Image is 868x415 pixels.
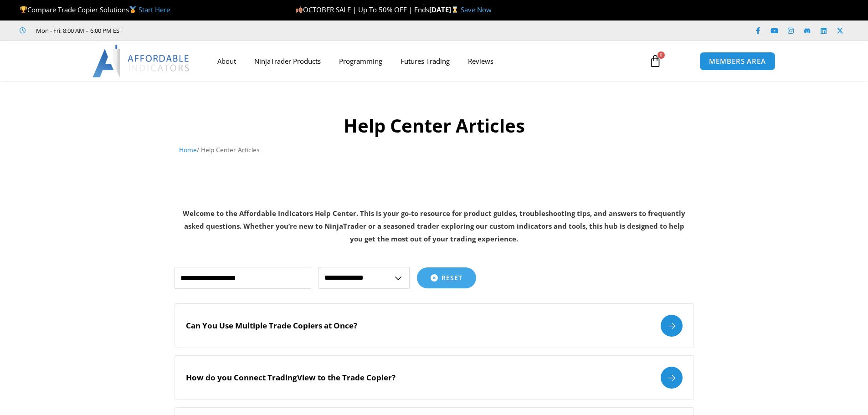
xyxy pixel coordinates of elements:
a: How do you Connect TradingView to the Trade Copier? [175,355,694,400]
a: Save Now [461,5,492,14]
span: MEMBERS AREA [709,58,766,65]
span: OCTOBER SALE | Up To 50% OFF | Ends [295,5,429,14]
a: Home [179,145,197,154]
span: 0 [657,51,665,59]
a: MEMBERS AREA [699,52,776,71]
span: Mon - Fri: 8:00 AM – 6:00 PM EST [34,25,123,36]
h2: How do you Connect TradingView to the Trade Copier? [186,373,395,383]
a: Futures Trading [391,51,459,72]
a: Reviews [459,51,503,72]
a: Programming [330,51,391,72]
a: About [208,51,245,72]
a: Start Here [139,5,170,14]
span: Compare Trade Copier Solutions [20,5,170,14]
strong: Welcome to the Affordable Indicators Help Center. This is your go-to resource for product guides,... [183,209,685,243]
a: Can You Use Multiple Trade Copiers at Once? [175,303,694,348]
img: 🍂 [296,6,303,13]
img: LogoAI | Affordable Indicators – NinjaTrader [92,45,190,77]
img: ⌛ [452,6,458,13]
iframe: Customer reviews powered by Trustpilot [135,26,272,35]
button: Reset [417,267,476,288]
strong: [DATE] [429,5,461,14]
h2: Can You Use Multiple Trade Copiers at Once? [186,321,357,331]
img: 🏆 [20,6,27,13]
span: Reset [442,275,462,281]
nav: Breadcrumb [179,144,689,156]
a: NinjaTrader Products [245,51,330,72]
nav: Menu [208,51,638,72]
a: 0 [635,48,675,74]
h1: Help Center Articles [179,113,689,138]
img: 🥇 [129,6,136,13]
